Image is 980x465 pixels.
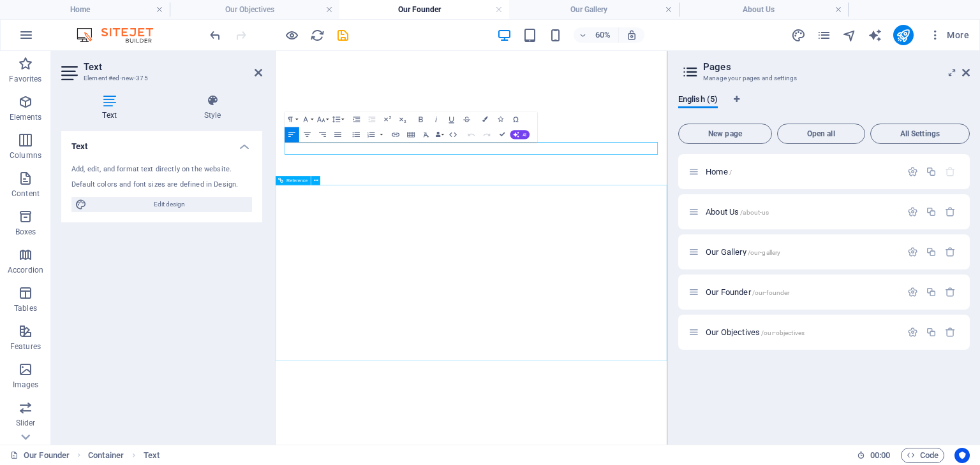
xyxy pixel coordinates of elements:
[10,341,41,352] p: Features
[478,112,493,127] button: Colors
[15,227,36,237] p: Boxes
[868,28,882,43] i: AI Writer
[842,27,857,43] button: navigator
[330,112,345,127] button: Line Height
[339,3,509,17] h4: Our Founder
[703,73,944,84] h3: Manage your pages and settings
[445,112,459,127] button: Underline (Ctrl+U)
[702,208,901,216] div: About Us/about-us
[285,127,299,143] button: Align Left
[61,94,163,121] h4: Text
[414,112,429,127] button: Bold (Ctrl+B)
[446,127,461,143] button: HTML
[509,112,523,127] button: Special Characters
[404,127,419,143] button: Insert Table
[870,124,970,144] button: All Settings
[593,27,613,43] h6: 60%
[10,150,41,161] p: Columns
[926,287,937,297] div: Duplicate
[706,167,732,176] span: Home
[495,127,510,143] button: Confirm (Ctrl+⏎)
[817,28,831,43] i: Pages (Ctrl+Alt+S)
[842,28,857,43] i: Navigator
[300,127,315,143] button: Align Center
[879,450,881,460] span: :
[144,448,160,463] span: Click to select. Double-click to edit
[480,127,494,143] button: Redo (Ctrl+Shift+Z)
[61,131,262,154] h4: Text
[748,249,781,256] span: /our-gallery
[740,209,769,216] span: /about-us
[510,130,530,139] button: AI
[389,127,403,143] button: Insert Link
[91,197,248,212] span: Edit design
[315,127,330,143] button: Align Right
[907,247,918,257] div: Settings
[365,112,380,127] button: Decrease Indent
[817,27,832,43] button: pages
[907,448,939,463] span: Code
[378,127,385,143] button: Ordered List
[777,124,865,144] button: Open all
[170,3,339,17] h4: Our Objectives
[702,168,901,176] div: Home/
[678,124,772,144] button: New page
[926,166,937,177] div: Duplicate
[926,247,937,257] div: Duplicate
[945,206,956,217] div: Remove
[954,448,970,463] button: Usercentrics
[9,74,41,84] p: Favorites
[509,3,679,17] h4: Our Gallery
[870,448,890,463] span: 00 00
[309,27,325,43] button: reload
[523,132,527,137] span: AI
[857,448,891,463] h6: Session time
[10,448,70,463] a: Click to cancel selection. Double-click to open Pages
[336,28,350,43] i: Save (Ctrl+S)
[907,166,918,177] div: Settings
[702,248,901,256] div: Our Gallery/our-gallery
[706,287,789,297] span: Click to open page
[574,27,619,43] button: 60%
[285,112,299,127] button: Paragraph Format
[684,130,766,138] span: New page
[679,3,849,17] h4: About Us
[752,289,790,296] span: /our-founder
[945,247,956,257] div: Remove
[14,303,37,313] p: Tables
[945,327,956,338] div: Remove
[945,166,956,177] div: The startpage cannot be deleted
[350,112,364,127] button: Increase Indent
[163,94,262,121] h4: Style
[71,164,252,175] div: Add, edit, and format text directly on the website.
[896,28,910,43] i: Publish
[868,27,883,43] button: text_generator
[761,329,805,336] span: /our-objectives
[464,127,479,143] button: Undo (Ctrl+Z)
[907,287,918,297] div: Settings
[208,28,223,43] i: Undo: Add element (Ctrl+Z)
[893,25,914,45] button: publish
[901,448,944,463] button: Code
[16,418,36,428] p: Slider
[924,25,974,45] button: More
[88,448,160,463] nav: breadcrumb
[71,180,252,190] div: Default colors and font sizes are defined in Design.
[11,189,40,199] p: Content
[434,127,445,143] button: Data Bindings
[284,27,299,43] button: Click here to leave preview mode and continue editing
[84,73,237,84] h3: Element #ed-new-375
[702,328,901,336] div: Our Objectives/our-objectives
[706,327,805,337] span: Click to open page
[349,127,364,143] button: Unordered List
[702,288,901,296] div: Our Founder/our-founder
[88,448,124,463] span: Click to select. Double-click to edit
[364,127,379,143] button: Ordered List
[330,127,345,143] button: Align Justify
[907,206,918,217] div: Settings
[926,206,937,217] div: Duplicate
[10,112,42,122] p: Elements
[706,207,769,217] span: About Us
[286,178,308,183] span: Reference
[791,28,806,43] i: Design (Ctrl+Alt+Y)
